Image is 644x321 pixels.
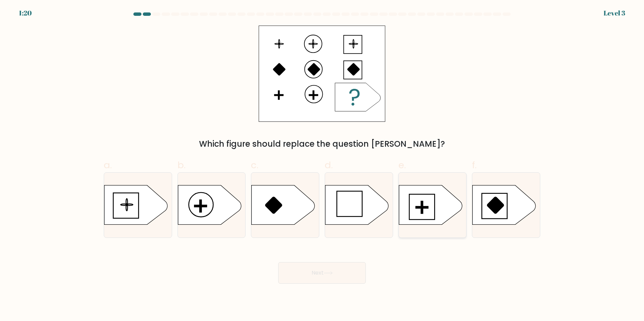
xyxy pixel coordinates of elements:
span: c. [251,158,258,172]
div: 1:20 [19,8,32,18]
span: f. [472,158,477,172]
button: Next [278,262,366,284]
span: d. [325,158,333,172]
span: e. [398,158,406,172]
span: a. [104,158,112,172]
div: Level 3 [604,8,625,18]
span: b. [178,158,186,172]
div: Which figure should replace the question [PERSON_NAME]? [108,138,536,150]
